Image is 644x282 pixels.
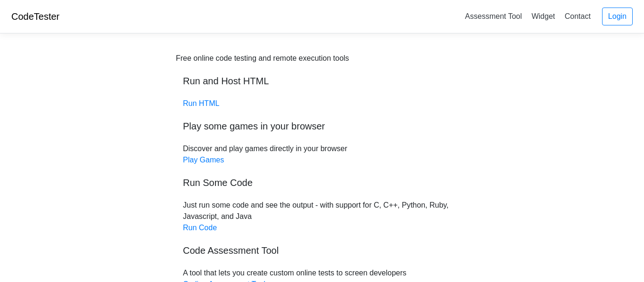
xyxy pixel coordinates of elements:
h5: Code Assessment Tool [183,245,461,256]
a: Assessment Tool [461,8,526,24]
h5: Play some games in your browser [183,121,461,132]
a: Play Games [183,156,224,164]
h5: Run Some Code [183,177,461,188]
h5: Run and Host HTML [183,75,461,87]
a: Widget [528,8,559,24]
a: Contact [561,8,594,24]
a: Login [602,8,633,25]
a: Run Code [183,224,217,232]
div: Free online code testing and remote execution tools [176,53,349,64]
a: Run HTML [183,99,219,107]
a: CodeTester [11,11,59,22]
